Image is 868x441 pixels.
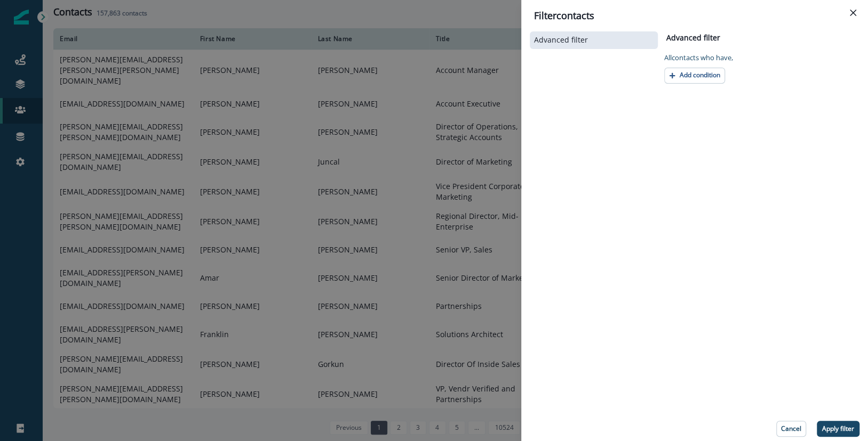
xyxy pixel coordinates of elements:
p: All contact s who have, [664,53,733,63]
button: Add condition [664,68,725,84]
h2: Advanced filter [664,34,720,43]
button: Apply filter [817,421,859,437]
button: Advanced filter [534,36,654,45]
p: Filter contacts [534,9,594,23]
button: Close [845,4,862,21]
p: Cancel [781,425,801,432]
p: Apply filter [822,425,854,432]
button: Cancel [776,421,806,437]
p: Add condition [680,71,720,79]
p: Advanced filter [534,36,588,45]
